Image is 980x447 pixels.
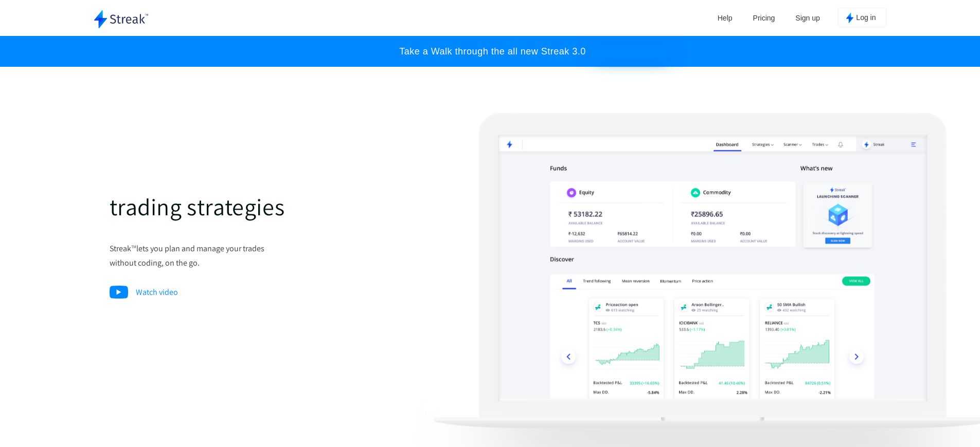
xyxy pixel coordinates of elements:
a: Pricing [748,10,780,26]
img: kite_logo [846,13,854,23]
img: logo [94,10,149,28]
img: video_img [110,286,129,299]
p: Streak lets you plan and manage your trades without coding, on the go. [110,241,414,269]
a: Sign up [790,10,825,26]
sup: TM [131,244,136,249]
span: Log in [856,13,876,23]
span: trading strategies [110,191,285,222]
p: Take a Walk through the all new Streak 3.0 [389,46,586,57]
button: WATCH NOW [594,45,671,59]
button: Log in [838,8,886,27]
a: Help [712,10,738,26]
p: Watch video [110,285,179,299]
a: video_imgWatch video [110,285,179,299]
